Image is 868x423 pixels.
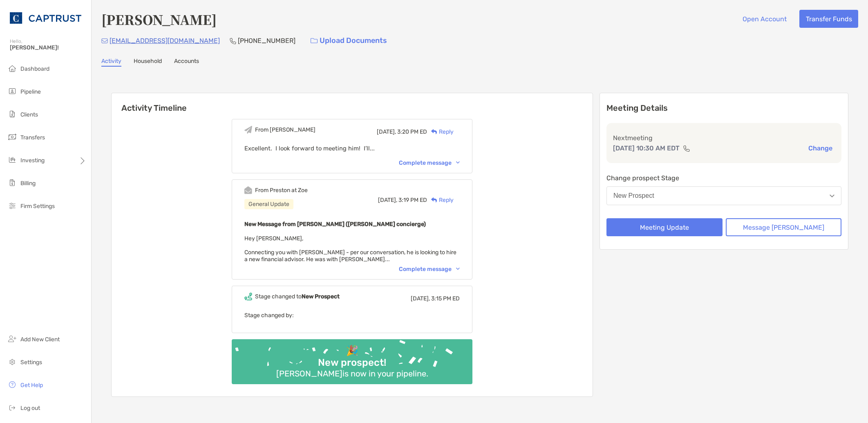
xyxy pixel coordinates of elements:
[606,173,841,183] p: Change prospect Stage
[427,196,454,204] div: Reply
[238,36,295,46] p: [PHONE_NUMBER]
[397,128,427,135] span: 3:20 PM ED
[456,268,460,270] img: Chevron icon
[7,403,17,412] img: logout icon
[377,128,396,135] span: [DATE],
[174,58,199,67] a: Accounts
[7,334,17,344] img: add_new_client icon
[398,197,427,204] span: 3:19 PM ED
[7,155,17,165] img: investing icon
[10,3,81,33] img: CAPTRUST Logo
[232,339,472,377] img: Confetti
[343,345,362,357] div: 🎉
[7,380,17,389] img: get-help icon
[431,295,460,302] span: 3:15 PM ED
[311,38,318,44] img: button icon
[411,295,430,302] span: [DATE],
[302,293,340,300] b: New Prospect
[7,201,17,210] img: firm-settings icon
[20,88,41,95] span: Pipeline
[101,10,217,29] h4: [PERSON_NAME]
[244,126,252,134] img: Event icon
[613,143,680,153] p: [DATE] 10:30 AM EDT
[20,157,45,164] span: Investing
[20,336,60,343] span: Add New Client
[830,195,834,197] img: Open dropdown arrow
[20,382,43,389] span: Get Help
[736,10,793,28] button: Open Account
[7,357,17,367] img: settings icon
[20,180,36,187] span: Billing
[273,369,432,378] div: [PERSON_NAME] is now in your pipeline.
[112,93,593,113] h6: Activity Timeline
[726,218,842,236] button: Message [PERSON_NAME]
[20,65,49,72] span: Dashboard
[244,145,375,152] span: Excellent. I look forward to meeting him! I’ll...
[101,58,121,67] a: Activity
[244,199,293,209] div: General Update
[399,159,460,166] div: Complete message
[255,293,340,300] div: Stage changed to
[20,359,42,366] span: Settings
[230,38,236,44] img: Phone Icon
[431,129,437,134] img: Reply icon
[613,192,654,199] div: New Prospect
[456,161,460,164] img: Chevron icon
[20,111,38,118] span: Clients
[613,133,835,143] p: Next meeting
[244,235,456,263] span: Hey [PERSON_NAME], Connecting you with [PERSON_NAME] - per our conversation, he is looking to hir...
[606,186,841,205] button: New Prospect
[10,44,86,51] span: [PERSON_NAME]!
[244,186,252,194] img: Event icon
[7,63,17,73] img: dashboard icon
[7,109,17,119] img: clients icon
[255,187,308,194] div: From Preston at Zoe
[244,310,460,320] p: Stage changed by:
[315,357,389,369] div: New prospect!
[101,38,108,43] img: Email Icon
[606,218,723,236] button: Meeting Update
[20,134,45,141] span: Transfers
[7,86,17,96] img: pipeline icon
[20,405,40,412] span: Log out
[683,145,690,152] img: communication type
[378,197,397,204] span: [DATE],
[431,197,437,203] img: Reply icon
[244,293,252,300] img: Event icon
[134,58,162,67] a: Household
[799,10,858,28] button: Transfer Funds
[7,132,17,142] img: transfers icon
[255,126,315,133] div: From [PERSON_NAME]
[427,128,454,136] div: Reply
[305,32,392,49] a: Upload Documents
[20,203,55,210] span: Firm Settings
[244,221,426,228] b: New Message from [PERSON_NAME] ([PERSON_NAME] concierge)
[399,266,460,273] div: Complete message
[606,103,841,113] p: Meeting Details
[110,36,220,46] p: [EMAIL_ADDRESS][DOMAIN_NAME]
[806,144,835,152] button: Change
[7,178,17,188] img: billing icon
